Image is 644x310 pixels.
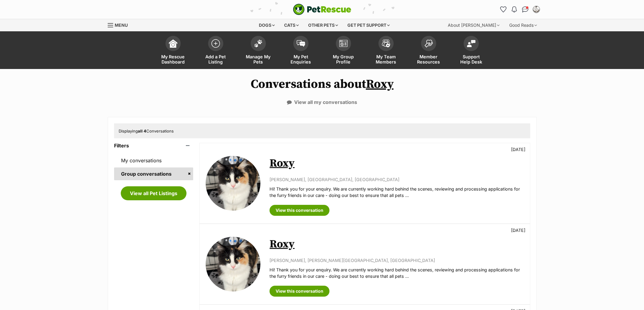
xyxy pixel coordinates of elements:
img: help-desk-icon-fdf02630f3aa405de69fd3d07c3f3aa587a6932b1a1747fa1d2bba05be0121f9.svg [467,40,475,47]
img: add-pet-listing-icon-0afa8454b4691262ce3f59096e99ab1cd57d4a30225e0717b998d2c9b9846f56.svg [211,39,220,48]
span: My Rescue Dashboard [159,54,187,64]
a: View all my conversations [287,99,357,105]
img: Roxy [206,237,260,291]
p: [PERSON_NAME], [PERSON_NAME][GEOGRAPHIC_DATA], [GEOGRAPHIC_DATA] [270,257,524,263]
div: Good Reads [505,19,541,31]
img: Roxy [206,156,260,211]
a: View this conversation [270,205,329,216]
img: chat-41dd97257d64d25036548639549fe6c8038ab92f7586957e7f3b1b290dea8141.svg [522,6,528,12]
a: View all Pet Listings [121,186,186,200]
div: Other pets [304,19,342,31]
a: View this conversation [270,286,329,297]
a: My Group Profile [322,33,365,69]
img: manage-my-pets-icon-02211641906a0b7f246fdf0571729dbe1e7629f14944591b6c1af311fb30b64b.svg [254,40,263,47]
span: My Team Members [372,54,400,64]
span: Support Help Desk [458,54,485,64]
button: Notifications [510,5,519,14]
a: Manage My Pets [237,33,280,69]
a: Group conversations [114,167,193,180]
p: Hi! Thank you for your enquiry. We are currently working hard behind the scenes, reviewing and pr... [270,267,524,280]
img: logo-cat-932fe2b9b8326f06289b0f2fb663e598f794de774fb13d1741a6617ecf9a85b4.svg [293,4,351,15]
a: Roxy [270,157,294,170]
img: Tails of The Forgotten Paws AU profile pic [533,6,539,12]
div: Cats [280,19,303,31]
ul: Account quick links [499,5,541,14]
img: team-members-icon-5396bd8760b3fe7c0b43da4ab00e1e3bb1a5d9ba89233759b79545d2d3fc5d0d.svg [382,40,390,47]
p: [PERSON_NAME], [GEOGRAPHIC_DATA], [GEOGRAPHIC_DATA] [270,176,524,183]
a: Favourites [499,5,508,14]
a: Member Resources [407,33,450,69]
span: Member Resources [415,54,442,64]
img: group-profile-icon-3fa3cf56718a62981997c0bc7e787c4b2cf8bcc04b72c1350f741eb67cf2f40e.svg [339,40,348,47]
img: dashboard-icon-eb2f2d2d3e046f16d808141f083e7271f6b2e854fb5c12c21221c1fb7104beca.svg [169,39,177,48]
header: Filters [114,143,193,148]
span: My Group Profile [330,54,357,64]
span: Displaying Conversations [119,129,174,133]
a: My Rescue Dashboard [152,33,194,69]
p: Hi! Thank you for your enquiry. We are currently working hard behind the scenes, reviewing and pr... [270,186,524,199]
img: member-resources-icon-8e73f808a243e03378d46382f2149f9095a855e16c252ad45f914b54edf8863c.svg [424,40,433,48]
img: pet-enquiries-icon-7e3ad2cf08bfb03b45e93fb7055b45f3efa6380592205ae92323e6603595dc1f.svg [297,40,305,47]
a: PetRescue [293,4,351,15]
a: My Pet Enquiries [280,33,322,69]
div: About [PERSON_NAME] [444,19,504,31]
p: [DATE] [511,227,525,233]
div: Dogs [255,19,279,31]
span: Manage My Pets [245,54,272,64]
span: Add a Pet Listing [202,54,229,64]
a: My Team Members [365,33,407,69]
p: [DATE] [511,146,525,153]
strong: all 4 [138,129,146,133]
span: My Pet Enquiries [287,54,315,64]
button: My account [531,5,541,14]
div: Get pet support [343,19,394,31]
img: notifications-46538b983faf8c2785f20acdc204bb7945ddae34d4c08c2a6579f10ce5e182be.svg [512,6,517,12]
a: Roxy [270,237,294,251]
a: Menu [108,19,132,30]
a: Support Help Desk [450,33,493,69]
a: My conversations [114,154,193,167]
span: Menu [115,22,128,28]
a: Roxy [366,77,394,92]
a: Add a Pet Listing [194,33,237,69]
a: Conversations [520,5,530,14]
